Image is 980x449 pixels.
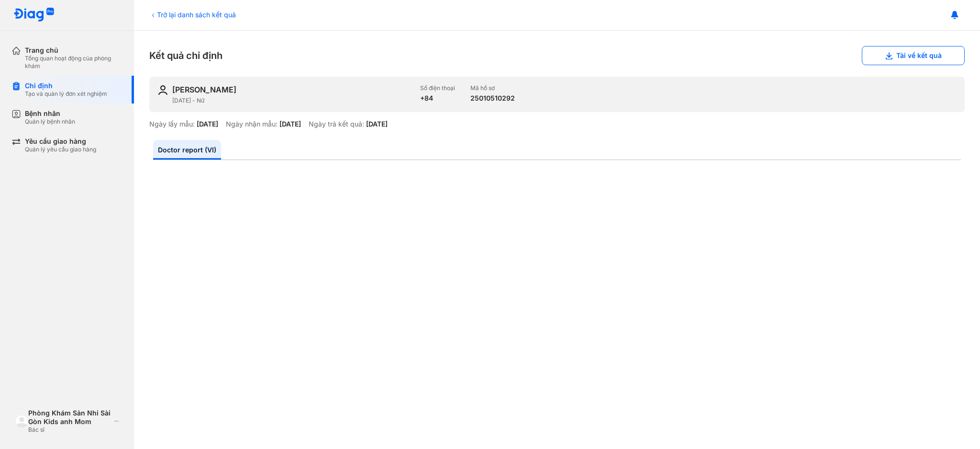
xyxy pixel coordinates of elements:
[470,94,515,103] div: 25010510292
[25,81,107,90] div: Chỉ định
[862,46,965,65] button: Tải về kết quả
[366,120,388,128] div: [DATE]
[309,120,364,128] div: Ngày trả kết quả:
[15,415,28,428] img: logo
[149,46,965,65] div: Kết quả chỉ định
[25,55,122,70] div: Tổng quan hoạt động của phòng khám
[197,120,218,128] div: [DATE]
[153,140,221,160] a: Doctor report (VI)
[25,46,122,55] div: Trang chủ
[149,10,236,20] div: Trở lại danh sách kết quả
[25,137,96,146] div: Yêu cầu giao hàng
[470,84,515,92] div: Mã hồ sơ
[157,84,168,96] img: user-icon
[172,84,236,95] div: [PERSON_NAME]
[172,97,412,104] div: [DATE] - Nữ
[25,109,75,118] div: Bệnh nhân
[279,120,301,128] div: [DATE]
[13,8,55,23] img: logo
[226,120,278,128] div: Ngày nhận mẫu:
[28,426,111,434] div: Bác sĩ
[420,84,455,92] div: Số điện thoại
[25,118,75,126] div: Quản lý bệnh nhân
[25,90,107,98] div: Tạo và quản lý đơn xét nghiệm
[149,120,195,128] div: Ngày lấy mẫu:
[25,146,96,153] div: Quản lý yêu cầu giao hàng
[28,409,111,426] div: Phòng Khám Sản Nhi Sài Gòn Kids anh Mom
[420,94,455,103] div: +84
